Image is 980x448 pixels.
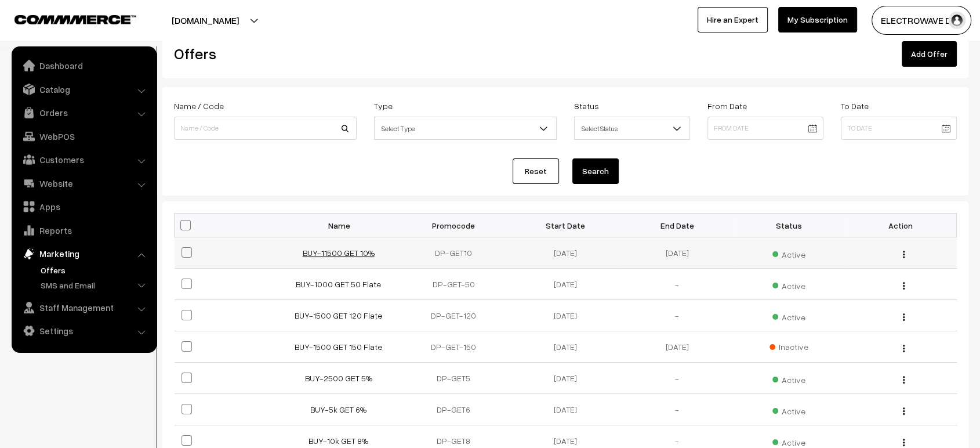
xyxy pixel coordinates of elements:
a: Add Offer [902,41,957,67]
td: [DATE] [510,300,622,331]
input: From Date [707,117,823,140]
a: Settings [14,320,153,341]
input: To Date [841,117,957,140]
a: COMMMERCE [14,12,116,26]
th: Promocode [398,214,510,237]
td: [DATE] [510,237,622,269]
a: WebPOS [14,126,153,147]
a: Hire an Expert [698,7,768,32]
td: - [621,300,733,331]
a: Orders [14,102,153,123]
th: Action [845,214,957,237]
img: COMMMERCE [14,15,136,24]
label: Name / Code [174,100,224,112]
button: Search [572,158,619,184]
span: Select Status [575,118,689,139]
label: Type [374,100,393,112]
a: BUY-1500 GET 120 Flate [295,310,382,320]
a: Reset [513,158,559,184]
h2: Offers [174,45,423,63]
a: Apps [14,196,153,217]
a: BUY-11500 GET 10% [303,248,375,258]
a: Staff Management [14,297,153,318]
a: BUY-5k GET 6% [310,404,366,414]
th: Start Date [510,214,622,237]
a: SMS and Email [38,279,153,291]
span: Select Type [374,117,557,140]
a: Website [14,173,153,194]
td: [DATE] [621,331,733,363]
img: Menu [903,251,905,258]
a: My Subscription [778,7,857,32]
a: Marketing [14,243,153,264]
input: Name / Code [174,117,357,140]
span: Active [772,371,805,386]
td: - [621,394,733,425]
a: BUY-1000 GET 50 Flate [296,279,381,289]
span: Select Status [574,117,690,140]
td: DP-GET-50 [398,269,510,300]
td: [DATE] [510,394,622,425]
a: BUY-1500 GET 150 Flate [295,342,382,352]
td: [DATE] [510,363,622,394]
th: Status [733,214,845,237]
a: Catalog [14,79,153,100]
td: DP-GET-150 [398,331,510,363]
td: [DATE] [621,237,733,269]
span: Active [772,308,805,323]
img: Menu [903,439,905,446]
span: Active [772,245,805,261]
label: From Date [707,100,747,112]
img: Menu [903,407,905,415]
img: Menu [903,282,905,290]
span: Inactive [770,341,808,353]
td: - [621,363,733,394]
img: Menu [903,376,905,384]
td: DP-GET10 [398,237,510,269]
a: BUY-2500 GET 5% [305,373,372,383]
a: BUY-10k GET 8% [308,436,368,446]
a: Dashboard [14,55,153,76]
label: Status [574,100,599,112]
a: Reports [14,220,153,241]
td: [DATE] [510,331,622,363]
td: DP-GET-120 [398,300,510,331]
a: Customers [14,149,153,170]
td: DP-GET5 [398,363,510,394]
label: To Date [841,100,869,112]
td: DP-GET6 [398,394,510,425]
span: Select Type [375,118,556,139]
th: End Date [621,214,733,237]
td: - [621,269,733,300]
img: Menu [903,345,905,352]
img: user [948,12,966,29]
th: Name [286,214,398,237]
img: Menu [903,313,905,321]
button: ELECTROWAVE DE… [872,6,971,35]
td: [DATE] [510,269,622,300]
span: Active [772,277,805,292]
button: [DOMAIN_NAME] [131,6,280,35]
a: Offers [38,264,153,276]
span: Active [772,402,805,417]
